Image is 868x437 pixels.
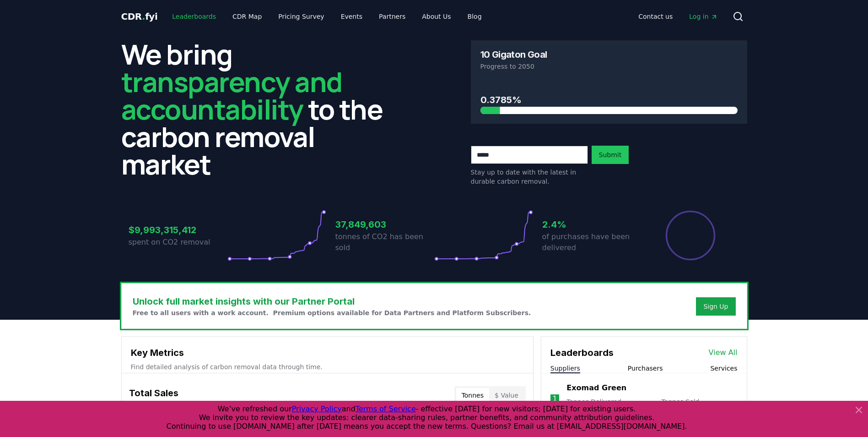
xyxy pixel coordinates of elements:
[661,397,737,415] p: Tonnes Sold :
[460,8,489,25] a: Blog
[372,8,413,25] a: Partners
[131,362,524,371] p: Find detailed analysis of carbon removal data through time.
[542,231,641,253] p: of purchases have been delivered
[665,210,716,261] div: Percentage of sales delivered
[142,11,145,22] span: .
[415,8,458,25] a: About Us
[335,218,434,231] h3: 37,849,603
[552,393,557,404] p: 1
[225,8,269,25] a: CDR Map
[165,8,223,25] a: Leaderboards
[696,297,735,316] button: Sign Up
[682,8,725,25] a: Log in
[133,295,531,308] h3: Unlock full market insights with our Partner Portal
[631,8,725,25] nav: Main
[129,223,227,237] h3: $9,993,315,412
[133,308,531,317] p: Free to all users with a work account. Premium options available for Data Partners and Platform S...
[489,388,524,403] button: $ Value
[129,386,178,404] h3: Total Sales
[121,11,158,22] span: CDR fyi
[480,62,738,71] p: Progress to 2050
[703,302,728,311] a: Sign Up
[271,8,331,25] a: Pricing Survey
[334,8,370,25] a: Events
[335,231,434,253] p: tonnes of CO2 has been sold
[131,346,524,360] h3: Key Metrics
[566,397,652,415] p: Tonnes Delivered :
[631,8,680,25] a: Contact us
[480,93,738,107] h3: 0.3785%
[121,63,342,128] span: transparency and accountability
[550,346,614,360] h3: Leaderboards
[542,218,641,231] h3: 2.4%
[121,10,158,23] a: CDR.fyi
[550,364,580,373] button: Suppliers
[710,364,737,373] button: Services
[456,388,489,403] button: Tonnes
[689,12,717,21] span: Log in
[129,237,227,248] p: spent on CO2 removal
[480,50,547,59] h3: 10 Gigaton Goal
[165,8,489,25] nav: Main
[566,382,626,393] a: Exomad Green
[471,168,588,186] p: Stay up to date with the latest in durable carbon removal.
[592,146,629,164] button: Submit
[628,364,663,373] button: Purchasers
[709,347,738,358] a: View All
[121,40,398,178] h2: We bring to the carbon removal market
